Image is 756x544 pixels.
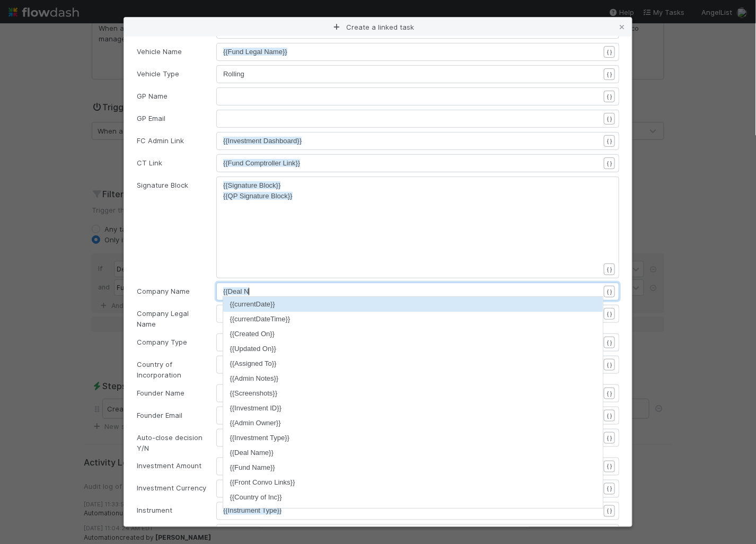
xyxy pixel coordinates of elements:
[223,445,603,460] li: {{Deal Name}}
[223,137,302,145] span: {{Investment Dashboard}}
[223,48,287,56] span: {{Fund Legal Name}}
[223,371,603,386] li: {{Admin Notes}}
[604,432,615,444] button: { }
[604,410,615,422] button: { }
[223,192,293,200] span: {{QP Signature Block}}
[223,416,603,431] li: {{Admin Owner}}
[129,432,208,453] div: Auto-close decision Y/N
[129,68,208,79] div: Vehicle Type
[604,505,615,517] button: { }
[223,341,603,356] li: {{Updated On}}
[223,431,603,445] li: {{Investment Type}}
[223,297,603,312] li: {{currentDate}}
[129,308,208,329] div: Company Legal Name
[129,135,208,146] div: FC Admin Link
[129,91,208,101] div: GP Name
[604,308,615,320] button: { }
[223,181,280,189] span: {{Signature Block}}
[129,286,208,296] div: Company Name
[604,461,615,472] button: { }
[124,17,632,37] div: Create a linked task
[129,461,208,471] div: Investment Amount
[129,388,208,398] div: Founder Name
[129,180,208,190] div: Signature Block
[129,46,208,57] div: Vehicle Name
[604,286,615,297] button: { }
[129,113,208,124] div: GP Email
[223,460,603,475] li: {{Fund Name}}
[223,287,249,295] span: {{Deal N
[223,70,244,78] span: Rolling
[604,113,615,125] button: { }
[604,337,615,348] button: { }
[129,337,208,347] div: Company Type
[604,388,615,399] button: { }
[129,483,208,494] div: Investment Currency
[129,359,208,380] div: Country of Incorporation
[129,505,208,516] div: Instrument
[223,505,603,520] li: {{Country of Inc Name}}
[604,483,615,495] button: { }
[129,410,208,420] div: Founder Email
[223,401,603,416] li: {{Investment ID}}
[223,327,603,341] li: {{Created On}}
[223,507,282,515] span: {{Instrument Type}}
[604,91,615,102] button: { }
[604,264,615,275] button: { }
[129,157,208,168] div: CT Link
[223,490,603,505] li: {{Country of Inc}}
[223,159,300,167] span: {{Fund Comptroller Link}}
[604,46,615,58] button: { }
[223,356,603,371] li: {{Assigned To}}
[223,312,603,327] li: {{currentDateTime}}
[604,359,615,371] button: { }
[604,68,615,80] button: { }
[604,157,615,169] button: { }
[223,475,603,490] li: {{Front Convo Links}}
[223,386,603,401] li: {{Screenshots}}
[604,135,615,147] button: { }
